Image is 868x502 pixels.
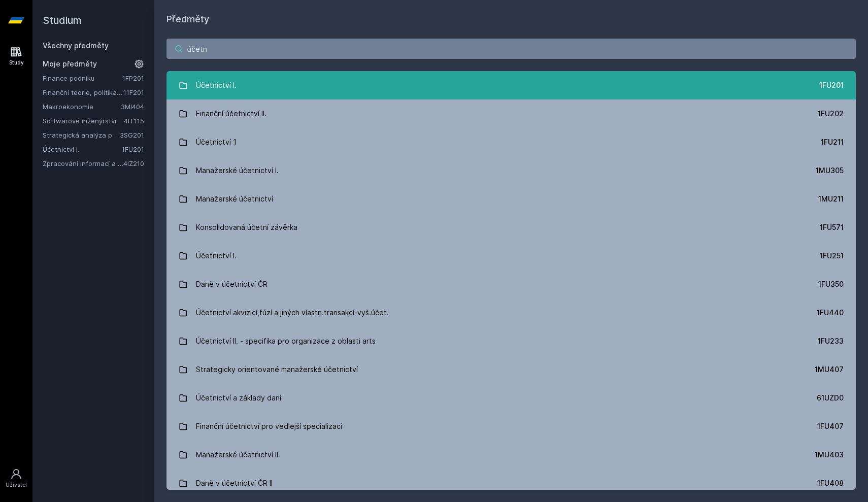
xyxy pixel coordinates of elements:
[196,274,268,294] div: Daně v účetnictví ČR
[166,355,856,384] a: Strategicky orientované manažerské účetnictví 1MU407
[196,160,279,181] div: Manažerské účetnictví I.
[166,128,856,156] a: Účetnictví 1 1FU211
[121,103,144,111] a: 3MI404
[43,73,122,83] a: Finance podniku
[821,137,844,147] div: 1FU211
[196,246,237,266] div: Účetnictví I.
[43,144,122,154] a: Účetnictví I.
[815,364,844,375] div: 1MU407
[166,99,856,128] a: Finanční účetnictví II. 1FU202
[43,59,97,69] span: Moje předměty
[166,39,856,59] input: Název nebo ident předmětu…
[43,158,123,169] a: Zpracování informací a znalostí
[196,331,376,351] div: Účetnictví II. - specifika pro organizace z oblasti arts
[122,145,144,153] a: 1FU201
[166,71,856,99] a: Účetnictví I. 1FU201
[196,189,273,209] div: Manažerské účetnictví
[817,421,844,431] div: 1FU407
[166,156,856,185] a: Manažerské účetnictví I. 1MU305
[818,109,844,119] div: 1FU202
[9,59,24,66] div: Study
[166,384,856,412] a: Účetnictví a základy daní 61UZD0
[166,185,856,213] a: Manažerské účetnictví 1MU211
[820,222,844,232] div: 1FU571
[2,41,30,72] a: Study
[818,336,844,346] div: 1FU233
[818,194,844,204] div: 1MU211
[166,469,856,497] a: Daně v účetnictví ČR II 1FU408
[43,130,120,140] a: Strategická analýza pro informatiky a statistiky
[819,80,844,90] div: 1FU201
[43,41,109,50] a: Všechny předměty
[166,242,856,270] a: Účetnictví I. 1FU251
[43,102,121,112] a: Makroekonomie
[166,12,856,26] h1: Předměty
[43,116,124,126] a: Softwarové inženýrství
[816,165,844,176] div: 1MU305
[123,88,144,96] a: 11F201
[124,117,144,125] a: 4IT115
[6,481,27,489] div: Uživatel
[166,270,856,298] a: Daně v účetnictví ČR 1FU350
[166,298,856,327] a: Účetnictví akvizicí,fúzí a jiných vlastn.transakcí-vyš.účet. 1FU440
[196,104,266,124] div: Finanční účetnictví II.
[123,159,144,168] a: 4IZ210
[820,251,844,261] div: 1FU251
[817,478,844,488] div: 1FU408
[43,87,123,97] a: Finanční teorie, politika a instituce
[166,327,856,355] a: Účetnictví II. - specifika pro organizace z oblasti arts 1FU233
[166,441,856,469] a: Manažerské účetnictví II. 1MU403
[196,359,358,380] div: Strategicky orientované manažerské účetnictví
[196,416,342,437] div: Finanční účetnictví pro vedlejší specializaci
[2,463,30,494] a: Uživatel
[166,412,856,441] a: Finanční účetnictví pro vedlejší specializaci 1FU407
[196,445,280,465] div: Manažerské účetnictví II.
[196,473,273,493] div: Daně v účetnictví ČR II
[196,303,389,323] div: Účetnictví akvizicí,fúzí a jiných vlastn.transakcí-vyš.účet.
[122,74,144,82] a: 1FP201
[120,131,144,139] a: 3SG201
[166,213,856,242] a: Konsolidovaná účetní závěrka 1FU571
[196,217,297,238] div: Konsolidovaná účetní závěrka
[196,75,237,95] div: Účetnictví I.
[817,393,844,403] div: 61UZD0
[818,279,844,289] div: 1FU350
[196,388,281,408] div: Účetnictví a základy daní
[196,132,237,152] div: Účetnictví 1
[817,308,844,318] div: 1FU440
[815,450,844,460] div: 1MU403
